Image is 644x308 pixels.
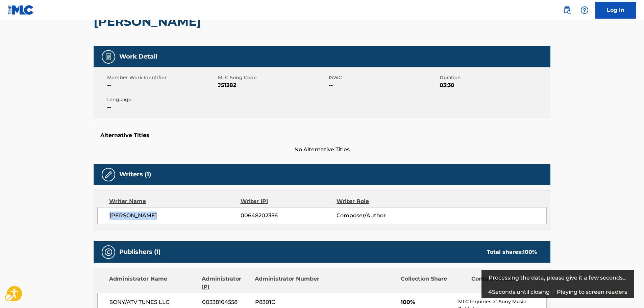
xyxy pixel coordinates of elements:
span: ISWC [329,74,438,81]
div: Administrator Number [255,275,320,291]
span: SONY/ATV TUNES LLC [109,298,197,306]
span: 00338164558 [202,298,250,306]
div: Writer Role [337,197,424,205]
img: Publishers [104,248,113,256]
h5: Work Detail [119,53,157,61]
div: Administrator IPI [202,275,250,291]
h5: Alternative Titles [100,132,544,139]
span: Composer/Author [337,212,424,220]
h5: Writers (1) [119,171,151,178]
span: 00648202356 [241,212,337,220]
span: P8301C [255,298,321,306]
div: Collection Share [401,275,466,291]
div: Total shares: [487,248,537,256]
img: Writers [104,171,113,179]
span: Member Work Identifier [107,74,216,81]
span: MLC Song Code [218,74,327,81]
span: Duration [440,74,549,81]
span: -- [329,81,438,89]
span: J51382 [218,81,327,89]
a: Log In [595,2,636,19]
h5: Publishers (1) [119,248,160,256]
div: Administrator Name [109,275,197,291]
span: 100% [401,298,453,306]
span: [PERSON_NAME] [109,212,241,220]
img: search [563,6,571,14]
span: 03:30 [440,81,549,89]
img: MLC Logo [8,5,34,15]
span: -- [107,103,216,111]
span: 4 [488,289,492,295]
div: Processing the data, please give it a few seconds... [488,270,627,286]
img: help [580,6,589,14]
h2: [PERSON_NAME] [94,14,204,29]
div: Contact Details [471,275,537,291]
div: Writer Name [109,197,241,205]
img: Work Detail [104,53,113,61]
span: No Alternative Titles [94,146,550,154]
div: Writer IPI [241,197,337,205]
span: -- [107,81,216,89]
span: Language [107,96,216,103]
span: 100 % [523,249,537,255]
